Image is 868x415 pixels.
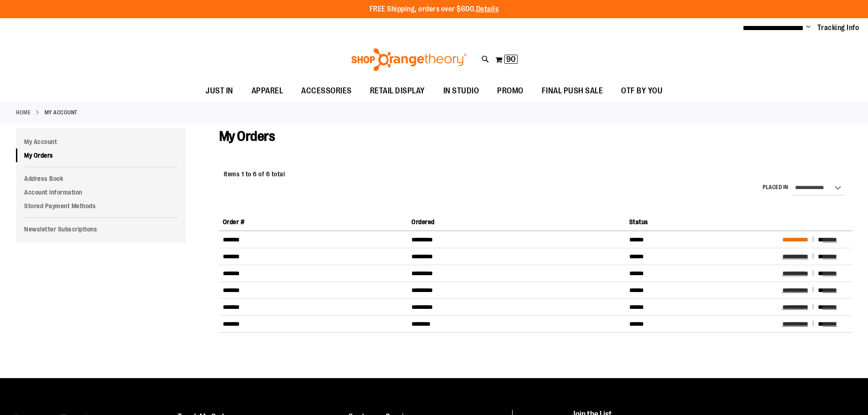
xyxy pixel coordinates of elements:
span: OTF BY YOU [621,81,663,101]
span: My Orders [219,128,275,144]
span: Items 1 to 6 of 6 total [224,170,285,178]
th: Ordered [408,214,626,231]
strong: My Account [45,108,77,117]
span: ACCESSORIES [301,81,352,101]
a: PROMO [488,81,533,102]
img: Shop Orangetheory [350,48,468,71]
a: Stored Payment Methods [16,199,186,213]
a: My Account [16,135,186,149]
a: Address Book [16,172,186,185]
a: RETAIL DISPLAY [361,81,434,102]
th: Order # [219,214,408,231]
span: 90 [506,55,516,64]
a: APPAREL [242,81,293,102]
a: IN STUDIO [434,81,488,102]
a: Account Information [16,185,186,199]
p: FREE Shipping, orders over $600. [370,4,499,15]
label: Placed in [763,184,788,191]
a: Newsletter Subscriptions [16,222,186,236]
span: PROMO [497,81,524,101]
a: FINAL PUSH SALE [533,81,612,102]
button: Account menu [806,23,811,32]
span: IN STUDIO [443,81,479,101]
a: Home [16,108,31,117]
span: APPAREL [252,81,283,101]
a: My Orders [16,149,186,162]
a: Tracking Info [817,23,859,33]
th: Status [626,214,779,231]
a: JUST IN [196,81,242,102]
span: FINAL PUSH SALE [542,81,603,101]
a: OTF BY YOU [612,81,672,102]
span: JUST IN [205,81,233,101]
span: RETAIL DISPLAY [370,81,425,101]
a: Details [476,5,499,13]
a: ACCESSORIES [292,81,361,102]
